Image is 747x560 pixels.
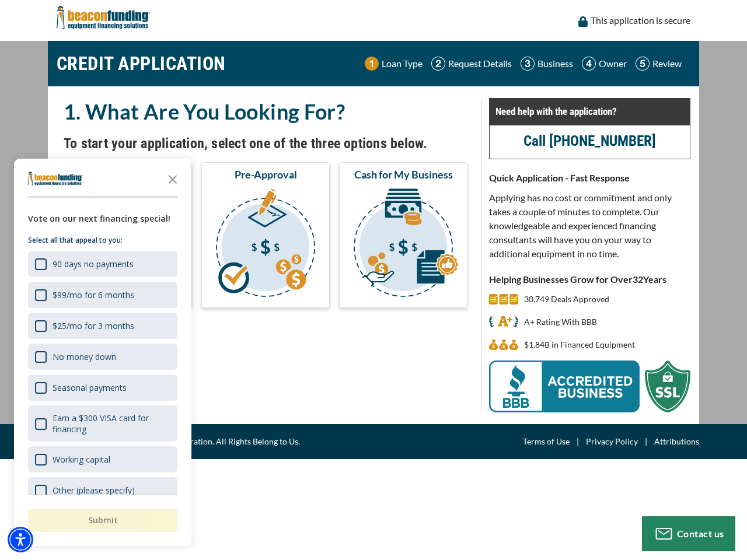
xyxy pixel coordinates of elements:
[28,235,177,246] p: Select all that appeal to you:
[489,171,690,185] p: Quick Application - Fast Response
[28,344,177,370] div: No money down
[382,57,423,71] p: Loan Type
[591,13,690,27] p: This application is secure
[235,167,297,181] span: Pre-Approval
[8,527,33,552] div: Accessibility Menu
[578,16,588,27] img: lock icon to convery security
[53,412,170,435] div: Earn a $300 VISA card for financing
[524,315,597,329] p: A+ Rating With BBB
[53,258,134,269] div: 90 days no payments
[354,167,453,181] span: Cash for My Business
[28,477,177,503] div: Other (please specify)
[161,167,184,190] button: Close the survey
[489,191,690,261] p: Applying has no cost or commitment and only takes a couple of minutes to complete. Our knowledgea...
[53,454,110,465] div: Working capital
[57,47,226,80] h1: CREDIT APPLICATION
[64,134,467,153] h4: To start your application, select one of the three options below.
[28,251,177,277] div: 90 days no payments
[53,289,134,300] div: $99/mo for 6 months
[28,446,177,473] div: Working capital
[28,171,83,185] img: Company logo
[642,516,735,551] button: Contact us
[341,186,465,303] img: Cash for My Business
[14,159,191,546] div: Survey
[495,104,684,118] p: Need help with the application?
[582,57,596,71] img: Step 4
[524,292,609,306] p: 30,749 Deals Approved
[636,57,650,71] img: Step 5
[53,320,134,331] div: $25/mo for 3 months
[204,186,327,303] img: Pre-Approval
[599,57,627,71] p: Owner
[677,528,724,539] span: Contact us
[633,274,643,285] span: 32
[448,57,512,71] p: Request Details
[654,435,699,449] a: Attributions
[201,162,330,308] button: Pre-Approval
[28,405,177,442] div: Earn a $300 VISA card for financing
[365,57,379,71] img: Step 1
[53,382,127,393] div: Seasonal payments
[28,509,177,532] button: Submit
[339,162,467,308] button: Cash for My Business
[537,57,573,71] p: Business
[28,374,177,401] div: Seasonal payments
[489,360,690,412] img: BBB Acredited Business and SSL Protection
[570,435,586,449] span: |
[489,272,690,286] p: Helping Businesses Grow for Over Years
[586,435,638,449] a: Privacy Policy
[431,57,445,71] img: Step 2
[53,351,116,362] div: No money down
[28,282,177,308] div: $99/mo for 6 months
[64,98,467,125] h2: 1. What Are You Looking For?
[523,132,656,149] a: call (847) 897-2486
[28,313,177,339] div: $25/mo for 3 months
[521,57,535,71] img: Step 3
[524,338,635,352] p: $1,840,885,004 in Financed Equipment
[28,212,177,225] div: Vote on our next financing special!
[523,435,570,449] a: Terms of Use
[53,485,135,496] div: Other (please specify)
[638,435,654,449] span: |
[652,57,682,71] p: Review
